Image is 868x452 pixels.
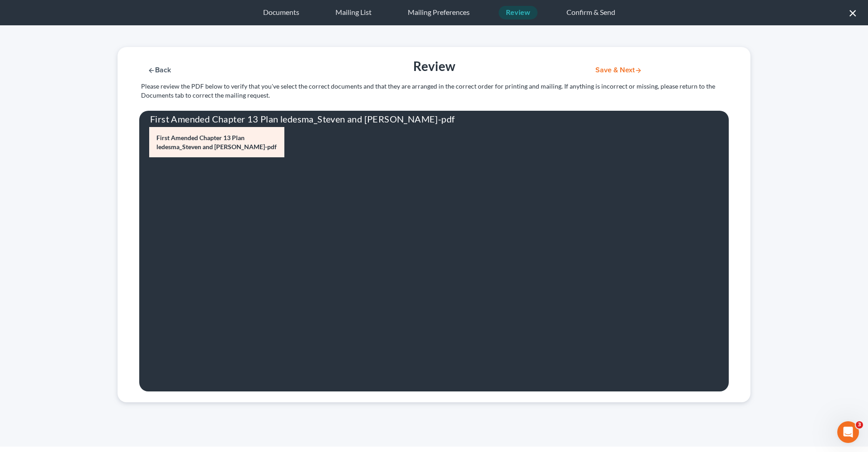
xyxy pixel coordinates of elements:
div: Mailing Preferences [401,6,477,19]
div: Please review the PDF below to verify that you've select the correct documents and that they are ... [137,82,735,100]
div: Confirm & Send [559,6,623,19]
a: First Amended Chapter 13 Plan ledesma_Steven and [PERSON_NAME]-pdf [149,127,284,157]
button: Back [139,66,179,74]
span: 3 [856,421,863,428]
div: First Amended Chapter 13 Plan ledesma_Steven and [PERSON_NAME]-pdf [139,111,729,127]
div: Review [499,6,538,19]
div: Review [289,58,579,75]
button: Save & Next [588,66,649,74]
button: × [849,5,857,20]
iframe: Intercom live chat [837,421,859,443]
div: Mailing List [328,6,379,19]
div: Documents [256,6,307,19]
iframe: <object ng-attr-data='[URL][DOMAIN_NAME]' type='application/pdf' width='100%' height='580px'></ob... [295,127,719,389]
